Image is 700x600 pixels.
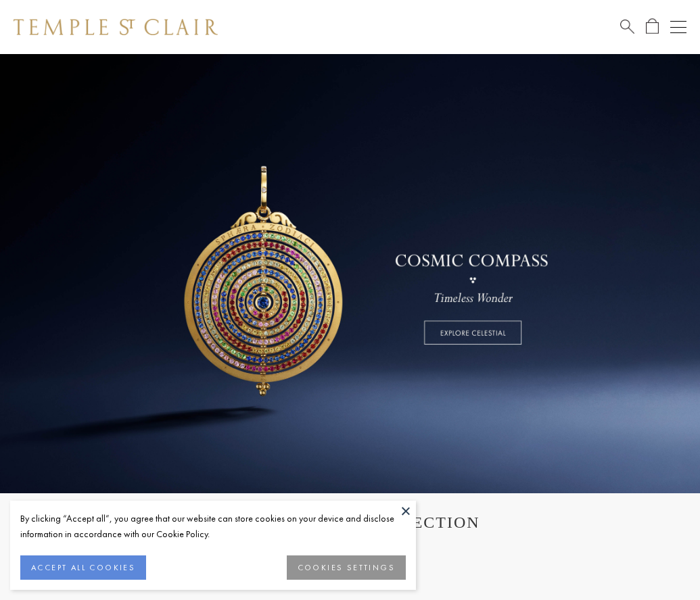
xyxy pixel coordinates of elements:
button: ACCEPT ALL COOKIES [20,555,146,580]
a: Open Shopping Bag [646,18,659,35]
button: COOKIES SETTINGS [287,555,406,580]
img: Temple St. Clair [14,19,218,35]
button: Open navigation [670,19,686,35]
a: Search [620,18,634,35]
div: By clicking “Accept all”, you agree that our website can store cookies on your device and disclos... [20,511,406,542]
